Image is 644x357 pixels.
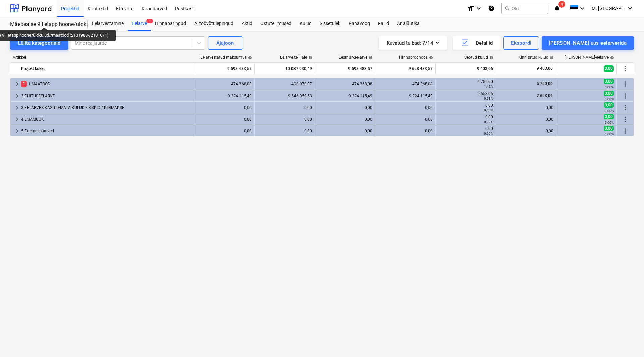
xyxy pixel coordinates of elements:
[536,81,553,86] span: 6 750,00
[13,104,21,112] span: keyboard_arrow_right
[247,56,252,60] span: help
[88,17,128,31] a: Eelarvestamine
[511,39,531,47] div: Ekspordi
[318,117,372,122] div: 0,00
[128,17,151,31] a: Eelarve1
[499,117,553,122] div: 0,00
[10,55,195,60] div: Artikkel
[128,17,151,31] div: Eelarve
[257,129,312,133] div: 0,00
[438,63,493,74] div: 9 403,06
[197,94,252,98] div: 9 224 115,49
[146,19,153,23] span: 1
[499,105,553,110] div: 0,00
[604,126,614,131] span: 0,00
[542,36,634,50] button: [PERSON_NAME] uus eelarverida
[501,3,548,14] button: Otsi
[621,127,629,135] span: Rohkem tegevusi
[374,17,393,31] div: Failid
[621,92,629,100] span: Rohkem tegevusi
[484,108,493,112] small: 0,00%
[605,85,614,89] small: 0,00%
[318,105,372,110] div: 0,00
[393,17,424,31] a: Analüütika
[208,36,242,50] button: Ajajoon
[475,4,483,12] i: keyboard_arrow_down
[378,94,433,98] div: 9 224 115,49
[484,85,493,88] small: 1,42%
[605,97,614,101] small: 0,00%
[604,91,614,96] span: 0,00
[257,117,312,122] div: 0,00
[621,104,629,112] span: Rohkem tegevusi
[399,55,433,60] div: Hinnaprognoos
[536,66,553,71] span: 9 403,06
[592,6,625,11] span: M. [GEOGRAPHIC_DATA]
[565,55,614,60] div: [PERSON_NAME]-eelarve
[344,17,374,31] a: Rahavoog
[197,105,252,110] div: 0,00
[257,105,312,110] div: 0,00
[503,36,539,50] button: Ekspordi
[18,39,60,47] div: Lülita kategooriaid
[256,17,296,31] a: Ostutellimused
[621,80,629,88] span: Rohkem tegevusi
[461,39,493,47] div: Detailid
[438,79,493,89] div: 6 750,00
[378,63,433,74] div: 9 698 483,57
[605,109,614,113] small: 0,00%
[307,56,312,60] span: help
[21,63,191,74] div: Projekt kokku
[378,105,433,110] div: 0,00
[484,97,493,100] small: 0,03%
[438,126,493,136] div: 0,00
[197,129,252,133] div: 0,00
[13,92,21,100] span: keyboard_arrow_right
[200,55,252,60] div: Eelarvestatud maksumus
[318,82,372,86] div: 474 368,08
[610,325,644,357] div: Chat Widget
[626,4,634,12] i: keyboard_arrow_down
[428,56,433,60] span: help
[10,36,68,50] button: Lülita kategooriaid
[604,102,614,108] span: 0,00
[554,4,560,12] i: notifications
[316,17,344,31] div: Sissetulek
[609,56,614,60] span: help
[21,126,191,136] div: 5 Ettemaksuarved
[21,102,191,113] div: 3 EELARVES KÄSITLEMATA KULUD / RISKID / KIIRMAKSE
[257,63,312,74] div: 10 037 930,49
[604,114,614,119] span: 0,00
[190,17,237,31] a: Alltöövõtulepingud
[21,114,191,125] div: 4 LISAMÜÜK
[296,17,316,31] a: Kulud
[318,129,372,133] div: 0,00
[464,55,493,60] div: Seotud kulud
[387,39,439,47] div: Kuvatud tulbad : 7/14
[197,63,252,74] div: 9 698 483,57
[488,56,493,60] span: help
[21,79,191,90] div: 1 MAATÖÖD
[558,1,565,8] span: 4
[467,4,475,12] i: format_size
[318,63,372,74] div: 9 698 483,57
[621,65,629,73] span: Rohkem tegevusi
[453,36,501,50] button: Detailid
[237,17,256,31] div: Aktid
[488,4,495,12] i: Abikeskus
[378,117,433,122] div: 0,00
[379,36,447,50] button: Kuvatud tulbad:7/14
[257,94,312,98] div: 9 546 959,53
[151,17,190,31] a: Hinnapäringud
[438,91,493,101] div: 2 653,06
[604,65,614,72] span: 0,00
[367,56,373,60] span: help
[578,4,586,12] i: keyboard_arrow_down
[318,94,372,98] div: 9 224 115,49
[378,129,433,133] div: 0,00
